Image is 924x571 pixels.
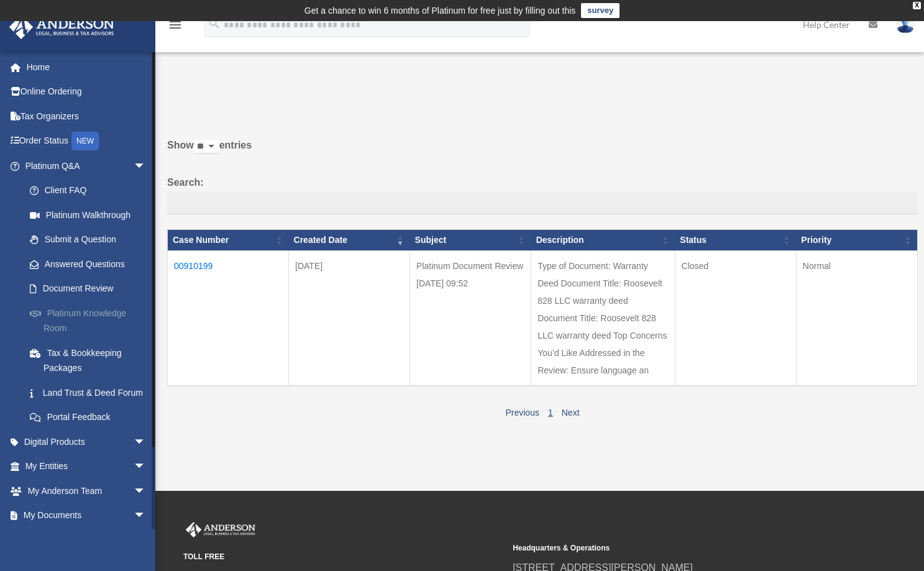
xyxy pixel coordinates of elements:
a: menu [168,22,183,32]
a: Client FAQ [17,178,165,203]
td: [DATE] [289,251,410,386]
a: Previous [505,408,539,418]
a: Online Ordering [9,80,165,104]
a: survey [581,3,620,18]
th: Created Date: activate to sort column ascending [289,230,410,251]
a: My Documentsarrow_drop_down [9,503,165,528]
th: Case Number: activate to sort column ascending [168,230,289,251]
a: Home [9,55,165,80]
input: Search: [167,191,918,215]
div: Get a chance to win 6 months of Platinum for free just by filling out this [304,3,576,18]
a: Platinum Walkthrough [17,203,165,227]
a: Platinum Knowledge Room [17,301,165,340]
span: arrow_drop_down [134,528,158,553]
span: arrow_drop_down [134,153,158,179]
span: arrow_drop_down [134,478,158,504]
a: Answered Questions [17,252,158,276]
label: Search: [167,174,918,215]
a: Portal Feedback [17,405,165,430]
div: NEW [71,132,99,150]
a: Tax Organizers [9,104,165,129]
i: menu [168,17,183,32]
a: Online Learningarrow_drop_down [9,528,165,552]
a: Order StatusNEW [9,129,165,154]
img: Anderson Advisors Platinum Portal [183,522,258,538]
a: 1 [548,408,553,418]
span: arrow_drop_down [134,454,158,480]
td: Platinum Document Review [DATE] 09:52 [410,251,531,386]
small: Headquarters & Operations [513,542,833,555]
div: close [913,2,921,9]
a: My Anderson Teamarrow_drop_down [9,478,165,503]
th: Description: activate to sort column ascending [531,230,675,251]
td: 00910199 [168,251,289,386]
a: Digital Productsarrow_drop_down [9,429,165,454]
td: Closed [675,251,796,386]
img: User Pic [896,16,915,34]
a: Platinum Q&Aarrow_drop_down [9,153,165,178]
td: Type of Document: Warranty Deed Document Title: Roosevelt 828 LLC warranty deed Document Title: R... [531,251,675,386]
th: Status: activate to sort column ascending [675,230,796,251]
td: Normal [796,251,917,386]
img: Anderson Advisors Platinum Portal [6,15,118,39]
a: My Entitiesarrow_drop_down [9,454,165,479]
th: Subject: activate to sort column ascending [410,230,531,251]
a: Next [562,408,580,418]
span: arrow_drop_down [134,503,158,529]
select: Showentries [194,140,219,154]
a: Submit a Question [17,227,165,252]
a: Tax & Bookkeeping Packages [17,340,165,380]
th: Priority: activate to sort column ascending [796,230,917,251]
label: Show entries [167,137,918,167]
a: Document Review [17,276,165,301]
a: Land Trust & Deed Forum [17,380,165,405]
span: arrow_drop_down [134,429,158,455]
i: search [208,17,221,30]
small: TOLL FREE [183,550,504,564]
